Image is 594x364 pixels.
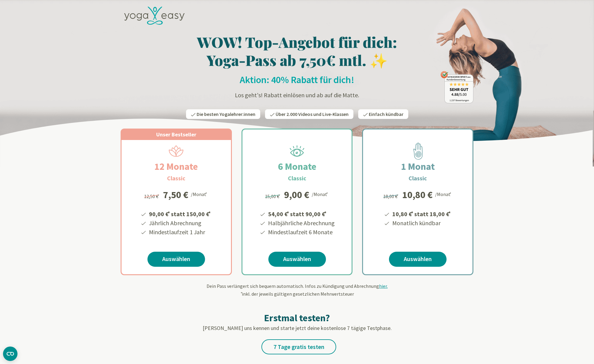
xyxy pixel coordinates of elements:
div: 9,00 € [284,190,309,200]
div: /Monat [435,190,452,198]
li: 90,00 € statt 150,00 € [148,208,212,219]
span: Die besten Yogalehrer:innen [197,111,255,117]
li: Mindestlaufzeit 1 Jahr [148,228,212,237]
p: Los geht's! Rabatt einlösen und ab auf die Matte. [179,91,415,100]
span: Über 2.000 Videos und Live-Klassen [276,111,349,117]
span: Unser Bestseller [156,131,196,138]
a: Auswählen [268,252,326,267]
li: 10,80 € statt 18,00 € [391,208,452,219]
span: 15,00 € [265,193,281,199]
span: Einfach kündbar [369,111,403,117]
li: Mindestlaufzeit 6 Monate [267,228,335,237]
h3: Classic [288,174,306,183]
span: 18,00 € [383,193,399,199]
h3: Classic [409,174,427,183]
li: Halbjährliche Abrechnung [267,219,335,228]
h2: Erstmal testen? [121,312,473,324]
h2: 6 Monate [264,159,331,174]
a: Auswählen [147,252,205,267]
span: hier. [379,283,388,289]
h2: 12 Monate [140,159,212,174]
h2: 1 Monat [387,159,449,174]
h1: WOW! Top-Angebot für dich: Yoga-Pass ab 7,50€ mtl. ✨ [121,33,473,69]
button: CMP-Widget öffnen [3,347,17,361]
img: ausgezeichnet_badge.png [441,71,473,103]
h3: Classic [167,174,185,183]
li: Jährlich Abrechnung [148,219,212,228]
div: 10,80 € [402,190,433,200]
li: 54,00 € statt 90,00 € [267,208,335,219]
li: Monatlich kündbar [391,219,452,228]
a: Auswählen [389,252,447,267]
h2: Aktion: 40% Rabatt für dich! [121,74,473,86]
div: /Monat [312,190,329,198]
a: 7 Tage gratis testen [261,339,336,354]
div: 7,50 € [163,190,188,200]
span: inkl. der jeweils gültigen gesetzlichen Mehrwertsteuer [240,291,354,297]
div: Dein Pass verlängert sich bequem automatisch. Infos zu Kündigung und Abrechnung [121,282,473,297]
p: [PERSON_NAME] uns kennen und starte jetzt deine kostenlose 7 tägige Testphase. [121,324,473,332]
div: /Monat [191,190,208,198]
span: 12,50 € [144,193,160,199]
